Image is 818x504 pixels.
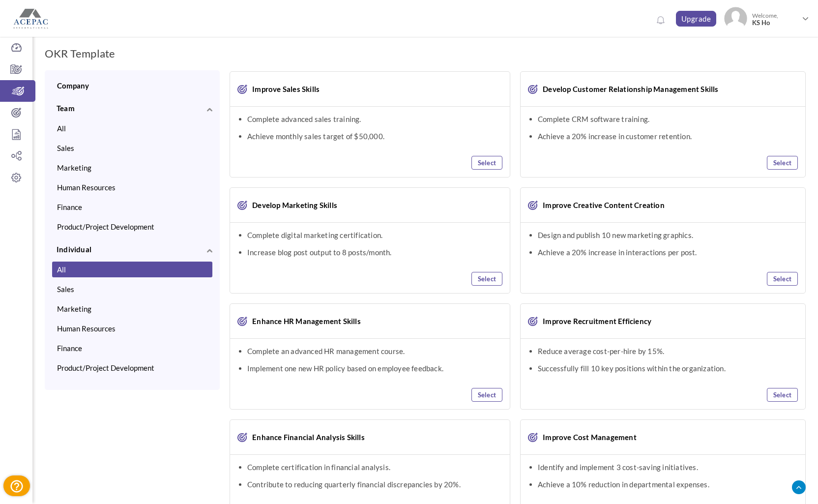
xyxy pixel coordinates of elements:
[52,179,212,195] button: Human Resources
[52,340,212,356] button: Finance
[747,7,801,31] span: Welcome,
[247,84,320,94] span: Improve Sales Skills
[247,131,502,141] li: Achieve monthly sales target of $50,000.
[471,388,502,402] a: Select
[52,281,212,297] button: Sales
[247,114,502,124] li: Complete advanced sales training.
[247,230,502,240] li: Complete digital marketing certification.
[538,316,651,326] span: Improve Recruitment Efficiency
[247,200,337,210] span: Develop Marketing Skills
[52,219,212,235] button: Product/Project Development
[538,230,798,240] li: Design and publish 10 new marketing graphics.
[767,272,798,286] a: Select
[52,262,212,277] button: All
[767,388,798,402] a: Select
[752,19,798,27] span: KS Ho
[538,114,798,124] li: Complete CRM software training.
[52,360,212,376] button: Product/Project Development
[52,140,212,156] button: Sales
[52,321,212,336] button: Human Resources
[52,301,212,317] button: Marketing
[45,47,115,60] h1: OKR Template
[247,363,502,373] li: Implement one new HR policy based on employee feedback.
[538,131,798,141] li: Achieve a 20% increase in customer retention.
[471,156,502,170] a: Select
[247,462,502,472] li: Complete certification in financial analysis.
[653,13,669,29] a: Notifications
[52,103,212,113] a: Team
[52,78,212,93] button: Company
[538,479,798,489] li: Achieve a 10% reduction in departmental expenses.
[538,200,665,210] span: Improve Creative Content Creation
[247,432,365,442] span: Enhance Financial Analysis Skills
[247,316,361,326] span: Enhance HR Management Skills
[11,6,51,31] img: Logo
[471,272,502,286] a: Select
[538,432,637,442] span: Improve Cost Management
[538,84,718,94] span: Develop Customer Relationship Management Skills
[538,247,798,257] li: Achieve a 20% increase in interactions per post.
[52,244,212,254] a: Individual
[720,3,813,32] a: Photo Welcome,KS Ho
[52,160,212,176] button: Marketing
[52,120,212,136] button: All
[676,11,717,27] a: Upgrade
[57,104,75,113] span: Team
[52,199,212,215] button: Finance
[538,363,798,373] li: Successfully fill 10 key positions within the organization.
[767,156,798,170] a: Select
[247,247,502,257] li: Increase blog post output to 8 posts/month.
[724,7,747,30] img: Photo
[57,245,91,254] span: Individual
[538,346,798,356] li: Reduce average cost-per-hire by 15%.
[538,462,798,472] li: Identify and implement 3 cost-saving initiatives.
[247,346,502,356] li: Complete an advanced HR management course.
[247,479,502,489] li: Contribute to reducing quarterly financial discrepancies by 20%.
